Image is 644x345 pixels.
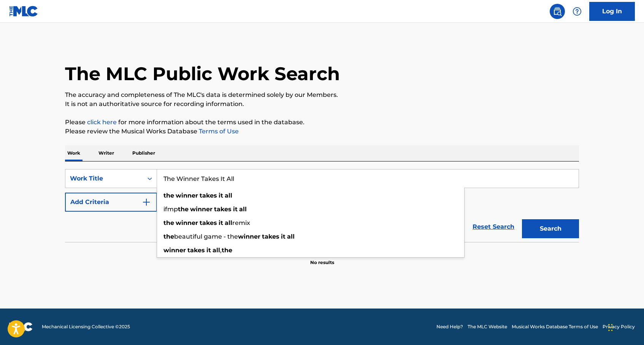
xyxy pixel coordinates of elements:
a: Privacy Policy [603,323,635,330]
strong: the [222,247,232,254]
strong: it [233,206,238,213]
span: , [220,247,222,254]
strong: it [206,247,211,254]
button: Search [522,219,579,238]
a: Need Help? [436,323,463,330]
img: help [573,7,582,16]
strong: winner [176,192,198,199]
span: ifmp [163,206,178,213]
iframe: Chat Widget [606,309,644,345]
p: Publisher [130,145,157,161]
strong: it [281,233,286,240]
p: Please review the Musical Works Database [65,127,579,136]
strong: all [225,192,232,199]
div: Help [569,4,585,19]
p: No results [310,250,334,266]
p: The accuracy and completeness of The MLC's data is determined solely by our Members. [65,90,579,100]
p: Work [65,145,82,161]
a: Public Search [550,4,565,19]
form: Search Form [65,169,579,242]
strong: the [163,233,174,240]
p: Please for more information about the terms used in the database. [65,118,579,127]
img: MLC Logo [9,6,38,17]
a: The MLC Website [468,323,507,330]
strong: all [287,233,295,240]
strong: all [225,219,232,226]
strong: winner [238,233,260,240]
h1: The MLC Public Work Search [65,62,340,85]
p: Writer [96,145,116,161]
strong: all [213,247,220,254]
span: remix [232,219,250,226]
a: Reset Search [469,218,518,235]
img: search [553,7,562,16]
p: It is not an authoritative source for recording information. [65,100,579,109]
strong: winner [176,219,198,226]
span: beautiful game - the [174,233,238,240]
strong: the [163,192,174,199]
strong: it [219,192,223,199]
strong: the [163,219,174,226]
button: Add Criteria [65,193,157,212]
strong: takes [214,206,232,213]
span: Mechanical Licensing Collective © 2025 [42,323,130,330]
strong: takes [262,233,279,240]
img: logo [9,322,33,331]
strong: all [239,206,247,213]
strong: takes [200,219,217,226]
div: Work Title [70,174,138,183]
div: Drag [608,316,613,339]
a: click here [87,119,117,126]
strong: winner [190,206,213,213]
strong: takes [187,247,205,254]
strong: the [178,206,189,213]
strong: winner [163,247,186,254]
strong: takes [200,192,217,199]
a: Musical Works Database Terms of Use [512,323,598,330]
strong: it [219,219,223,226]
a: Log In [589,2,635,21]
img: 9d2ae6d4665cec9f34b9.svg [142,198,151,207]
a: Terms of Use [197,128,239,135]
